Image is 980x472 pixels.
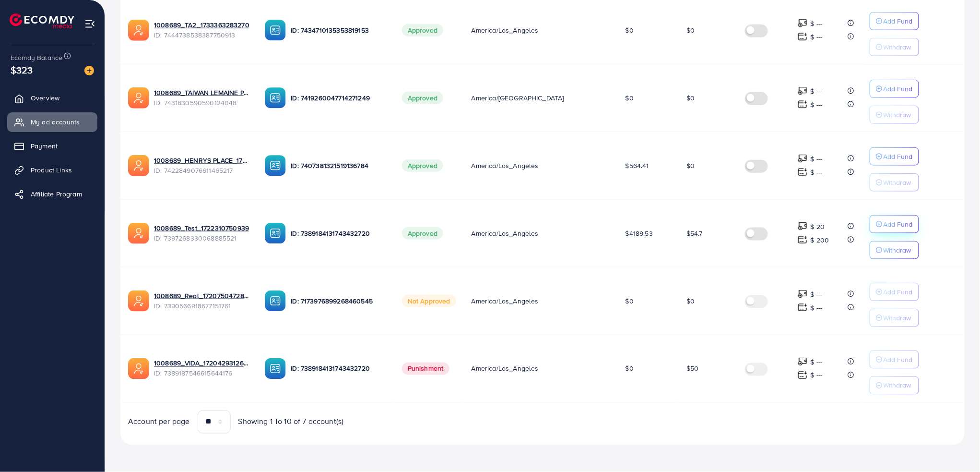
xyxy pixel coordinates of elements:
img: top-up amount [798,32,808,42]
img: ic-ads-acc.e4c84228.svg [128,20,149,41]
p: $ --- [811,356,823,368]
p: ID: 7173976899268460545 [291,295,386,307]
button: Add Fund [870,80,919,98]
span: Not Approved [402,295,456,307]
img: top-up amount [798,86,808,96]
img: ic-ads-acc.e4c84228.svg [128,223,149,244]
p: ID: 7434710135353819153 [291,24,386,36]
p: Withdraw [884,109,911,121]
button: Add Fund [870,147,919,166]
button: Add Fund [870,283,919,301]
span: My ad accounts [31,117,80,127]
a: My ad accounts [7,112,97,132]
span: $0 [626,296,634,306]
span: $323 [11,63,33,77]
span: ID: 7431830590590124048 [154,98,249,108]
button: Withdraw [870,309,919,327]
img: ic-ads-acc.e4c84228.svg [128,358,149,379]
img: ic-ba-acc.ded83a64.svg [265,223,286,244]
span: Approved [402,159,443,172]
iframe: Chat [939,429,973,465]
p: ID: 7389184131743432720 [291,363,386,375]
p: Add Fund [884,15,913,27]
img: top-up amount [798,303,808,313]
p: $ 200 [811,234,829,246]
button: Add Fund [870,12,919,30]
p: Withdraw [884,244,911,256]
p: $ --- [811,302,823,314]
span: Approved [402,92,443,104]
span: $0 [686,161,695,170]
div: <span class='underline'>1008689_TA2_1733363283270</span></br>7444738538387750913 [154,20,249,40]
button: Withdraw [870,106,919,124]
img: ic-ba-acc.ded83a64.svg [265,358,286,379]
img: ic-ads-acc.e4c84228.svg [128,155,149,176]
p: $ --- [811,370,823,381]
span: $0 [626,25,634,35]
img: ic-ads-acc.e4c84228.svg [128,87,149,109]
p: ID: 7407381321519136784 [291,160,386,171]
p: Add Fund [884,83,913,95]
p: $ --- [811,99,823,110]
div: <span class='underline'>1008689_Real_1720750472829</span></br>7390566918677151761 [154,291,249,311]
img: image [84,66,94,75]
div: <span class='underline'>1008689_VIDA_1720429312666</span></br>7389187546615644176 [154,359,249,378]
span: America/Los_Angeles [472,229,539,238]
span: ID: 7422849076611465217 [154,166,249,175]
img: top-up amount [798,221,808,231]
p: Withdraw [884,312,911,324]
span: America/[GEOGRAPHIC_DATA] [472,93,564,103]
p: $ --- [811,31,823,43]
p: $ --- [811,153,823,165]
span: $0 [626,93,634,103]
span: ID: 7397268330068885521 [154,233,249,243]
p: Withdraw [884,41,911,53]
p: ID: 7419260047714271249 [291,92,386,104]
a: 1008689_TAIWAN LEMAINE PATTON_1730357905537 [154,88,249,97]
span: Account per page [128,416,190,427]
span: Overview [31,93,59,103]
span: $564.41 [626,161,649,170]
div: <span class='underline'>1008689_Test_1722310750939</span></br>7397268330068885521 [154,223,249,243]
a: 1008689_Test_1722310750939 [154,223,249,233]
button: Add Fund [870,215,919,233]
span: $0 [686,25,695,35]
img: ic-ba-acc.ded83a64.svg [265,290,286,312]
div: <span class='underline'>1008689_TAIWAN LEMAINE PATTON_1730357905537</span></br>7431830590590124048 [154,88,249,108]
span: $4189.53 [626,229,653,238]
span: Affiliate Program [31,189,82,199]
p: ID: 7389184131743432720 [291,228,386,239]
p: Add Fund [884,354,913,365]
span: America/Los_Angeles [472,364,539,374]
button: Add Fund [870,351,919,369]
div: <span class='underline'>1008689_HENRYS PLACE_1728266752634</span></br>7422849076611465217 [154,156,249,175]
p: $ --- [811,85,823,97]
img: logo [10,13,74,28]
button: Withdraw [870,376,919,395]
img: top-up amount [798,235,808,245]
img: top-up amount [798,289,808,299]
img: ic-ba-acc.ded83a64.svg [265,87,286,109]
p: $ --- [811,18,823,29]
span: $0 [686,93,695,103]
span: Punishment [402,363,449,375]
p: Withdraw [884,177,911,188]
a: 1008689_TA2_1733363283270 [154,20,249,30]
span: ID: 7444738538387750913 [154,30,249,40]
p: Withdraw [884,380,911,391]
img: ic-ads-acc.e4c84228.svg [128,290,149,312]
a: Affiliate Program [7,184,97,204]
span: Payment [31,141,58,151]
a: 1008689_VIDA_1720429312666 [154,359,249,368]
span: Approved [402,24,443,36]
img: top-up amount [798,167,808,177]
button: Withdraw [870,241,919,259]
a: Product Links [7,160,97,180]
p: Add Fund [884,286,913,298]
span: Approved [402,227,443,240]
a: 1008689_HENRYS PLACE_1728266752634 [154,156,249,165]
button: Withdraw [870,38,919,56]
img: top-up amount [798,18,808,28]
span: $0 [686,296,695,306]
